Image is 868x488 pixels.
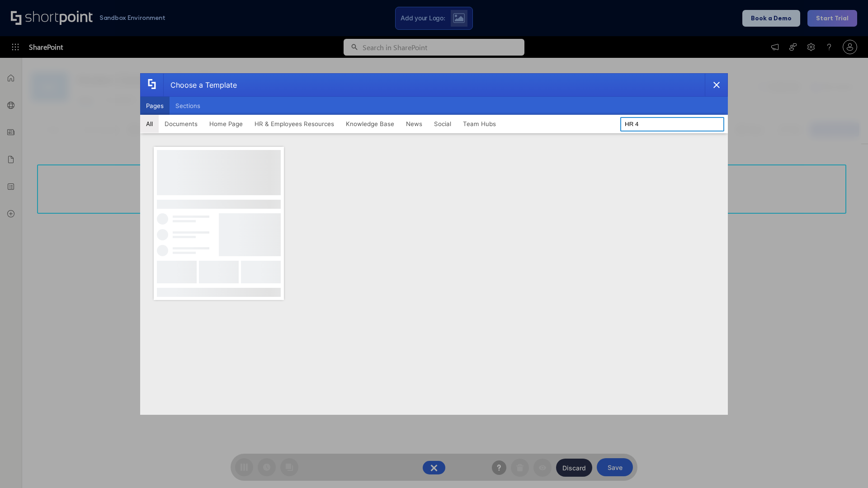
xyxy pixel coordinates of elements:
[170,97,206,115] button: Sections
[163,74,237,96] div: Choose a Template
[400,115,428,133] button: News
[249,115,340,133] button: HR & Employees Resources
[428,115,457,133] button: Social
[140,73,728,415] div: template selector
[140,115,159,133] button: All
[340,115,400,133] button: Knowledge Base
[823,445,868,488] iframe: Chat Widget
[203,115,249,133] button: Home Page
[457,115,502,133] button: Team Hubs
[620,117,724,131] input: Search
[159,115,203,133] button: Documents
[140,97,170,115] button: Pages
